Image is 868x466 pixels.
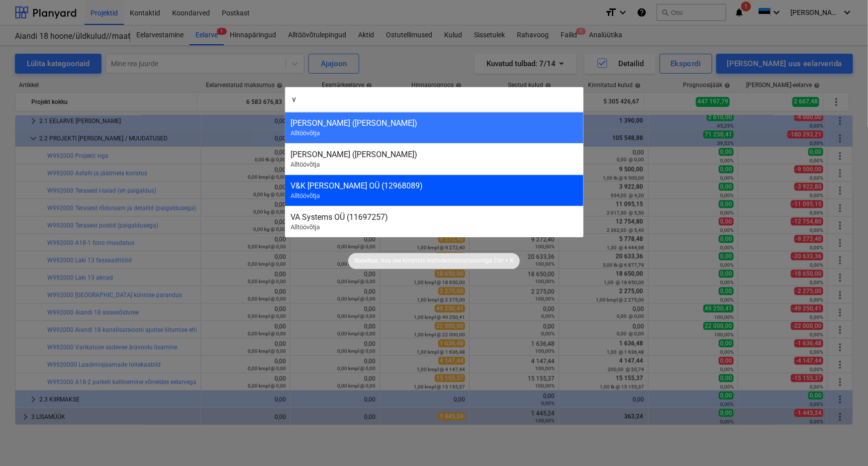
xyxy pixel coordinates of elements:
[285,206,583,237] div: VA Systems OÜ (11697257)Alltöövõtja
[285,112,583,143] div: [PERSON_NAME] ([PERSON_NAME])Alltöövõtja
[291,181,578,190] div: V&K [PERSON_NAME] OÜ (12968089)
[494,257,514,265] p: Ctrl + K
[291,223,320,231] span: Alltöövõtja
[291,150,578,159] div: [PERSON_NAME] ([PERSON_NAME])
[348,253,520,269] div: Soovitus:Ava see kiiremini klahvikombinatsioonigaCtrl + K
[354,257,379,265] p: Soovitus:
[291,192,320,199] span: Alltöövõtja
[818,418,868,466] iframe: Chat Widget
[291,212,578,222] div: VA Systems OÜ (11697257)
[285,143,583,175] div: [PERSON_NAME] ([PERSON_NAME])Alltöövõtja
[291,129,320,137] span: Alltöövõtja
[291,118,578,128] div: [PERSON_NAME] ([PERSON_NAME])
[291,161,320,168] span: Alltöövõtja
[285,87,583,112] input: Otsi projekte, eelarveridu, lepinguid, akte, alltöövõtjaid...
[381,257,492,265] p: Ava see kiiremini klahvikombinatsiooniga
[285,175,583,206] div: V&K [PERSON_NAME] OÜ (12968089)Alltöövõtja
